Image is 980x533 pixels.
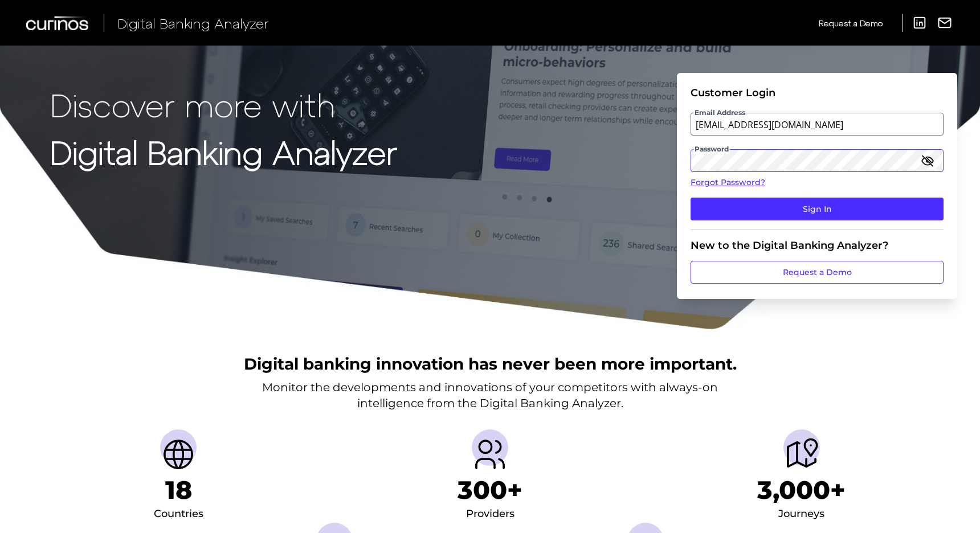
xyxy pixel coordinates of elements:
div: Countries [154,505,203,523]
a: Request a Demo [691,261,944,284]
div: Journeys [778,505,824,523]
a: Forgot Password? [691,177,944,188]
h2: Digital banking innovation has never been more important. [244,353,737,375]
button: Sign In [691,198,944,220]
span: Email Address [693,108,746,117]
img: Journeys [783,436,820,473]
div: Providers [466,505,514,523]
h1: 18 [165,475,192,505]
img: Curinos [26,16,90,30]
div: Customer Login [691,87,944,99]
div: New to the Digital Banking Analyzer? [691,239,944,252]
a: Request a Demo [819,14,883,32]
h1: 300+ [458,475,522,505]
span: Request a Demo [819,18,883,28]
img: Countries [160,436,197,473]
span: Password [693,145,730,154]
p: Discover more with [50,87,397,122]
strong: Digital Banking Analyzer [50,133,397,171]
span: Digital Banking Analyzer [117,15,269,31]
img: Providers [472,436,508,473]
p: Monitor the developments and innovations of your competitors with always-on intelligence from the... [262,379,718,411]
h1: 3,000+ [757,475,846,505]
